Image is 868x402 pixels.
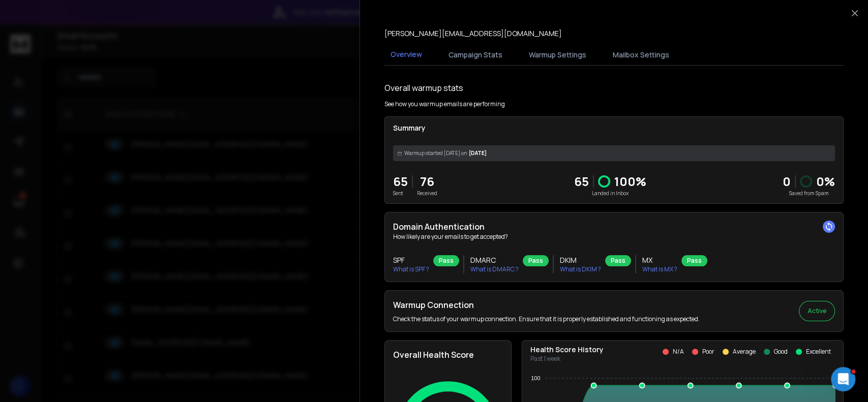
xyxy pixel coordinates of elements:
button: Mailbox Settings [607,44,675,66]
p: N/A [673,348,684,356]
div: [DATE] [393,145,835,161]
p: 100 % [614,173,646,190]
p: Landed in Inbox [574,190,646,197]
h2: Warmup Connection [393,299,700,311]
p: What is DMARC ? [470,265,519,273]
div: Pass [433,255,459,266]
p: Received [417,190,437,197]
p: What is MX ? [642,265,677,273]
p: Sent [393,190,408,197]
p: 65 [393,173,408,190]
button: Active [799,301,835,321]
p: Health Score History [530,345,604,355]
p: 65 [574,173,589,190]
iframe: Intercom live chat [831,367,855,391]
p: What is SPF ? [393,265,429,273]
p: 76 [417,173,437,190]
h2: Domain Authentication [393,221,835,233]
strong: 0 [783,173,791,190]
p: Check the status of your warmup connection. Ensure that it is properly established and functionin... [393,315,700,323]
p: 0 % [816,173,835,190]
div: Pass [681,255,707,266]
tspan: 100 [531,375,540,381]
h3: MX [642,255,677,265]
p: Past 1 week [530,355,604,363]
div: Pass [523,255,549,266]
p: Average [733,348,756,356]
h3: SPF [393,255,429,265]
button: Overview [384,43,428,67]
h3: DMARC [470,255,519,265]
span: Warmup started [DATE] on [404,149,467,157]
p: Good [774,348,788,356]
div: Pass [605,255,631,266]
p: Saved from Spam [783,190,835,197]
p: [PERSON_NAME][EMAIL_ADDRESS][DOMAIN_NAME] [384,28,562,39]
button: Warmup Settings [523,44,592,66]
p: Poor [702,348,714,356]
p: See how you warmup emails are performing [384,100,505,108]
p: What is DKIM ? [560,265,601,273]
p: Summary [393,123,835,133]
p: Excellent [806,348,831,356]
p: How likely are your emails to get accepted? [393,233,835,241]
button: Campaign Stats [442,44,508,66]
h1: Overall warmup stats [384,82,463,94]
h2: Overall Health Score [393,349,503,361]
h3: DKIM [560,255,601,265]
